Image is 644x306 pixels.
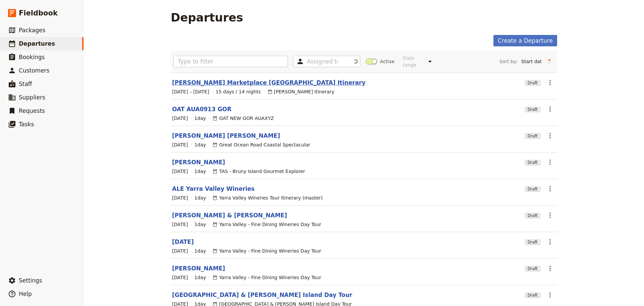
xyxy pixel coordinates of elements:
[544,210,556,221] button: Actions
[544,157,556,168] button: Actions
[172,238,194,246] a: [DATE]
[544,183,556,194] button: Actions
[172,141,188,148] span: [DATE]
[525,107,540,112] span: Draft
[19,94,45,101] span: Suppliers
[544,130,556,141] button: Actions
[19,67,49,74] span: Customers
[172,211,287,219] a: [PERSON_NAME] & [PERSON_NAME]
[19,8,58,18] span: Fieldbook
[19,291,32,297] span: Help
[525,160,540,165] span: Draft
[525,133,540,139] span: Draft
[212,221,321,228] div: Yarra Valley - Fine Dining Wineries Day Tour
[544,289,556,301] button: Actions
[525,213,540,218] span: Draft
[525,239,540,245] span: Draft
[172,115,188,122] span: [DATE]
[544,77,556,88] button: Actions
[544,56,554,67] button: Change sort direction
[19,27,45,34] span: Packages
[171,11,243,24] h1: Departures
[525,293,540,298] span: Draft
[212,115,274,122] div: OAT NEW GOR AUAXYZ
[195,221,206,228] span: 1 day
[19,40,55,47] span: Departures
[195,274,206,281] span: 1 day
[544,263,556,274] button: Actions
[172,132,280,140] a: [PERSON_NAME] [PERSON_NAME]
[19,277,42,284] span: Settings
[518,56,544,67] select: Sort by:
[212,141,310,148] div: Great Ocean Road Coastal Spectacular
[172,79,366,87] a: [PERSON_NAME] Marketplace [GEOGRAPHIC_DATA] Itinerary
[172,248,188,254] span: [DATE]
[19,81,32,87] span: Staff
[195,194,206,201] span: 1 day
[525,266,540,271] span: Draft
[212,194,323,201] div: Yarra Valley Wineries Tour Itinerary (master)
[172,88,209,95] span: [DATE] – [DATE]
[195,248,206,254] span: 1 day
[212,248,321,254] div: Yarra Valley - Fine Dining Wineries Day Tour
[544,236,556,248] button: Actions
[267,88,334,95] div: [PERSON_NAME] Itinerary
[525,186,540,192] span: Draft
[212,274,321,281] div: Yarra Valley - Fine Dining Wineries Day Tour
[499,58,518,65] span: Sort by:
[19,54,45,60] span: Bookings
[172,221,188,228] span: [DATE]
[195,115,206,122] span: 1 day
[172,194,188,201] span: [DATE]
[380,58,394,65] span: Active
[172,291,352,299] a: [GEOGRAPHIC_DATA] & [PERSON_NAME] Island Day Tour
[195,168,206,175] span: 1 day
[173,56,288,67] input: Type to filter
[172,105,231,113] a: OAT AUA0913 GOR
[493,35,557,46] a: Create a Departure
[172,274,188,281] span: [DATE]
[212,168,305,175] div: TAS - Bruny Island Gourmet Explorer
[172,158,225,166] a: [PERSON_NAME]
[525,80,540,86] span: Draft
[544,103,556,115] button: Actions
[172,168,188,175] span: [DATE]
[19,121,34,128] span: Tasks
[307,57,338,65] input: Assigned to
[19,107,45,114] span: Requests
[172,185,255,193] a: ALE Yarra Valley Wineries
[172,264,225,272] a: [PERSON_NAME]
[216,88,261,95] span: 15 days / 14 nights
[195,141,206,148] span: 1 day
